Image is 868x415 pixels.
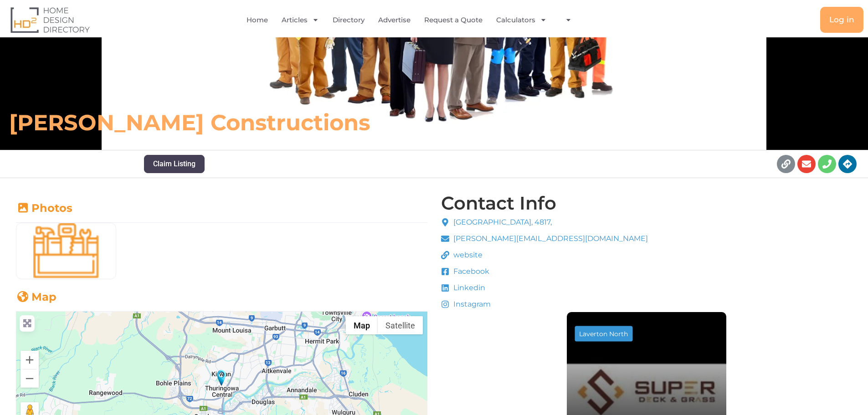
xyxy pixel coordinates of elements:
[16,290,56,303] a: Map
[451,299,491,310] span: Instagram
[829,16,854,24] span: Log in
[16,201,72,215] a: Photos
[441,194,556,212] h4: Contact Info
[333,10,365,31] a: Directory
[247,10,268,31] a: Home
[451,233,648,244] span: [PERSON_NAME][EMAIL_ADDRESS][DOMAIN_NAME]
[441,250,648,261] a: website
[346,316,378,334] button: Show street map
[378,10,411,31] a: Advertise
[579,330,628,337] div: Laverton North
[176,10,649,31] nav: Menu
[9,109,603,136] h6: [PERSON_NAME] Constructions
[441,233,648,244] a: [PERSON_NAME][EMAIL_ADDRESS][DOMAIN_NAME]
[820,7,863,33] a: Log in
[144,155,205,173] button: Claim Listing
[451,217,552,228] span: [GEOGRAPHIC_DATA], 4817,
[378,316,423,334] button: Show satellite imagery
[424,10,483,31] a: Request a Quote
[451,282,485,293] span: Linkedin
[451,266,489,277] span: Facebook
[282,10,319,31] a: Articles
[451,250,483,261] span: website
[217,370,226,386] div: Dean Powell Constructions
[496,10,547,31] a: Calculators
[21,351,39,369] button: Zoom in
[21,369,39,388] button: Zoom out
[16,223,116,279] img: Builders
